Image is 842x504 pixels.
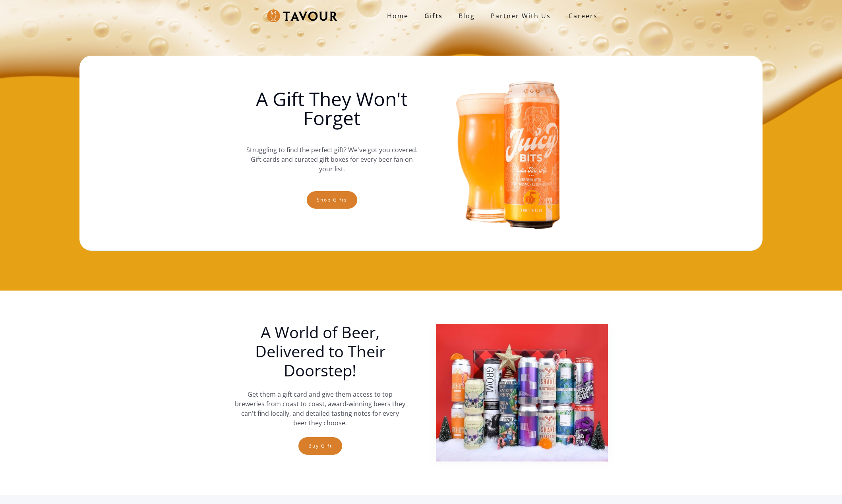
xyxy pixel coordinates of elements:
[234,323,406,380] h1: A World of Beer, Delivered to Their Doorstep!
[483,8,559,24] a: partner with us
[559,5,604,27] a: Careers
[307,191,357,209] a: Shop gifts
[569,8,598,24] strong: Careers
[298,437,342,455] a: Buy Gift
[246,137,418,182] p: Struggling to find the perfect gift? We've got you covered. Gift cards and curated gift boxes for...
[379,8,416,24] a: Home
[234,390,406,428] p: Get them a gift card and give them access to top breweries from coast to coast, award-winning bee...
[416,8,451,24] a: Gifts
[387,12,408,20] strong: Home
[246,89,418,128] h1: A Gift They Won't Forget
[451,8,483,24] a: Blog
